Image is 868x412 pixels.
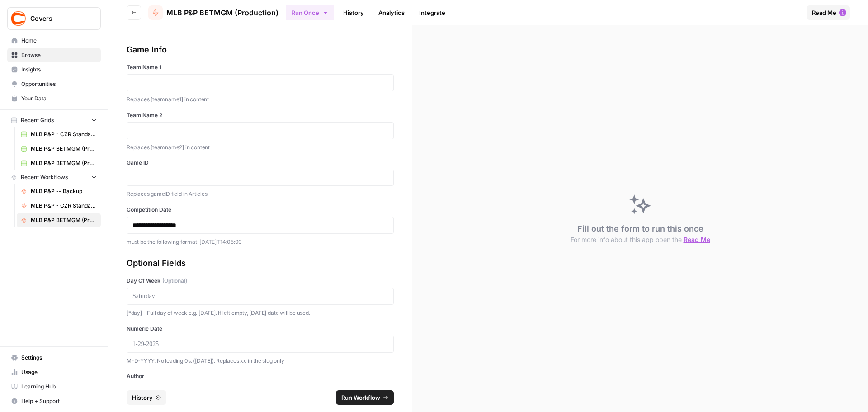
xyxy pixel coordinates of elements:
[338,5,369,20] a: History
[127,43,394,56] div: Game Info
[127,159,394,167] label: Game ID
[166,7,278,18] span: MLB P&P BETMGM (Production)
[21,37,97,45] span: Home
[7,33,101,48] a: Home
[148,5,278,20] a: MLB P&P BETMGM (Production)
[127,63,394,71] label: Team Name 1
[127,390,166,405] button: History
[21,383,97,391] span: Learning Hub
[7,379,101,394] a: Learning Hub
[807,5,850,20] button: Read Me
[7,394,101,408] button: Help + Support
[127,143,394,152] p: Replaces [teamname2] in content
[10,10,27,27] img: Covers Logo
[571,235,710,244] button: For more info about this app open the Read Me
[127,325,394,333] label: Numeric Date
[21,51,97,59] span: Browse
[341,393,380,402] span: Run Workflow
[17,142,101,156] a: MLB P&P BETMGM (Production) Grid
[21,354,97,362] span: Settings
[373,5,410,20] a: Analytics
[127,257,394,270] div: Optional Fields
[127,308,394,317] p: [*day] - Full day of week e.g. [DATE]. If left empty, [DATE] date will be used.
[7,365,101,379] a: Usage
[127,95,394,104] p: Replaces [teamname1] in content
[31,130,97,138] span: MLB P&P - CZR Standard (Production) Grid
[31,202,97,210] span: MLB P&P - CZR Standard (Production)
[127,189,394,199] p: Replaces gameID field in Articles
[21,397,97,405] span: Help + Support
[21,80,97,88] span: Opportunities
[21,66,97,74] span: Insights
[21,116,54,124] span: Recent Grids
[127,356,394,365] p: M-D-YYYY. No leading 0s. ([DATE]). Replaces xx in the slug only
[132,393,153,402] span: History
[17,184,101,199] a: MLB P&P -- Backup
[7,62,101,77] a: Insights
[31,187,97,195] span: MLB P&P -- Backup
[17,213,101,227] a: MLB P&P BETMGM (Production)
[684,236,710,243] span: Read Me
[21,368,97,376] span: Usage
[17,199,101,213] a: MLB P&P - CZR Standard (Production)
[812,8,836,17] span: Read Me
[17,127,101,142] a: MLB P&P - CZR Standard (Production) Grid
[7,7,101,30] button: Workspace: Covers
[571,223,710,244] div: Fill out the form to run this once
[21,95,97,103] span: Your Data
[7,350,101,365] a: Settings
[7,170,101,184] button: Recent Workflows
[7,91,101,106] a: Your Data
[30,14,85,23] span: Covers
[31,216,97,224] span: MLB P&P BETMGM (Production)
[17,156,101,170] a: MLB P&P BETMGM (Production) Grid (1)
[336,390,394,405] button: Run Workflow
[127,206,394,214] label: Competition Date
[286,5,334,20] button: Run Once
[7,114,101,127] button: Recent Grids
[127,111,394,119] label: Team Name 2
[162,277,187,285] span: (Optional)
[127,277,394,285] label: Day Of Week
[21,173,68,181] span: Recent Workflows
[127,372,394,380] label: Author
[7,77,101,91] a: Opportunities
[31,159,97,167] span: MLB P&P BETMGM (Production) Grid (1)
[31,145,97,153] span: MLB P&P BETMGM (Production) Grid
[414,5,451,20] a: Integrate
[7,48,101,62] a: Browse
[127,237,394,246] p: must be the following format: [DATE]T14:05:00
